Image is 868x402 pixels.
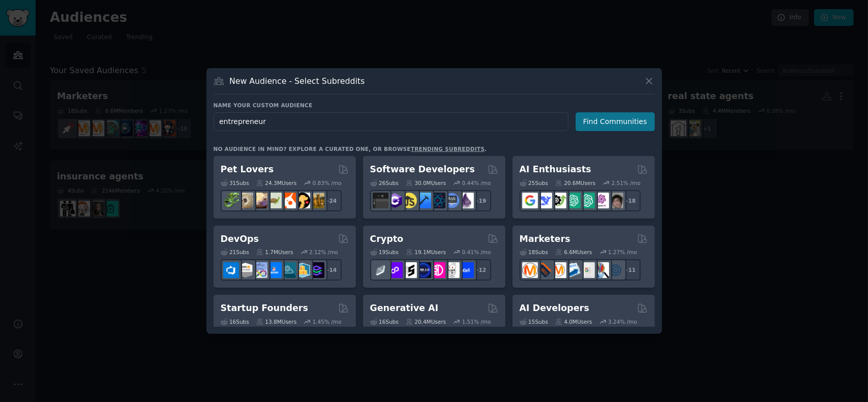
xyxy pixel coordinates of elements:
img: azuredevops [223,262,239,278]
img: software [373,193,388,208]
img: chatgpt_prompts_ [579,193,595,208]
img: AskComputerScience [444,193,460,208]
img: Docker_DevOps [252,262,267,278]
div: 20.4M Users [406,318,446,325]
img: googleads [579,262,595,278]
img: AskMarketing [551,262,566,278]
img: ArtificalIntelligence [608,193,623,208]
h2: AI Developers [520,302,589,315]
div: 25 Sub s [520,179,548,187]
h2: Pet Lovers [221,163,274,176]
img: chatgpt_promptDesign [565,193,581,208]
img: AItoolsCatalog [551,193,566,208]
div: 18 Sub s [520,249,548,256]
h2: Generative AI [370,302,439,315]
div: 1.45 % /mo [313,318,342,325]
img: AWS_Certified_Experts [237,262,253,278]
a: trending subreddits [411,146,485,152]
img: ethstaker [401,262,417,278]
div: 1.7M Users [256,249,293,256]
img: content_marketing [522,262,538,278]
div: 16 Sub s [221,318,249,325]
img: bigseo [536,262,552,278]
img: DeepSeek [536,193,552,208]
div: 2.12 % /mo [309,249,338,256]
div: 6.6M Users [555,249,592,256]
img: dogbreed [309,193,324,208]
h2: Startup Founders [221,302,308,315]
div: 24.3M Users [256,179,296,187]
div: No audience in mind? Explore a curated one, or browse . [214,145,487,152]
div: 0.83 % /mo [313,179,342,187]
img: cockatiel [280,193,296,208]
img: csharp [387,193,403,208]
img: elixir [458,193,474,208]
h2: Crypto [370,233,404,245]
h2: Software Developers [370,163,475,176]
div: 15 Sub s [520,318,548,325]
div: 13.8M Users [256,318,296,325]
img: CryptoNews [444,262,460,278]
div: 0.41 % /mo [462,249,491,256]
div: 21 Sub s [221,249,249,256]
img: reactnative [430,193,445,208]
div: 26 Sub s [370,179,399,187]
div: 19.1M Users [406,249,446,256]
img: OpenAIDev [593,193,609,208]
h2: Marketers [520,233,571,245]
img: PlatformEngineers [309,262,324,278]
img: 0xPolygon [387,262,403,278]
h2: AI Enthusiasts [520,163,591,176]
div: 20.6M Users [555,179,595,187]
img: ethfinance [373,262,388,278]
div: + 19 [470,190,491,211]
img: aws_cdk [294,262,310,278]
div: 0.44 % /mo [462,179,491,187]
div: + 14 [320,259,342,281]
div: 30.0M Users [406,179,446,187]
img: PetAdvice [294,193,310,208]
img: iOSProgramming [415,193,431,208]
h3: New Audience - Select Subreddits [229,76,365,86]
div: 1.51 % /mo [462,318,491,325]
button: Find Communities [576,112,655,131]
img: web3 [415,262,431,278]
div: 4.0M Users [555,318,592,325]
div: 1.27 % /mo [608,249,637,256]
img: MarketingResearch [593,262,609,278]
div: 16 Sub s [370,318,399,325]
img: defi_ [458,262,474,278]
div: + 24 [320,190,342,211]
div: 2.51 % /mo [612,179,641,187]
img: GoogleGeminiAI [522,193,538,208]
div: 19 Sub s [370,249,399,256]
img: Emailmarketing [565,262,581,278]
img: leopardgeckos [252,193,267,208]
div: 3.24 % /mo [608,318,637,325]
img: ballpython [237,193,253,208]
h3: Name your custom audience [214,102,655,109]
img: DevOpsLinks [266,262,282,278]
img: platformengineering [280,262,296,278]
img: OnlineMarketing [608,262,623,278]
img: herpetology [223,193,239,208]
img: defiblockchain [430,262,445,278]
img: turtle [266,193,282,208]
h2: DevOps [221,233,259,245]
div: + 18 [619,190,641,211]
div: + 11 [619,259,641,281]
img: learnjavascript [401,193,417,208]
div: + 12 [470,259,491,281]
div: 31 Sub s [221,179,249,187]
input: Pick a short name, like "Digital Marketers" or "Movie-Goers" [214,112,568,131]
